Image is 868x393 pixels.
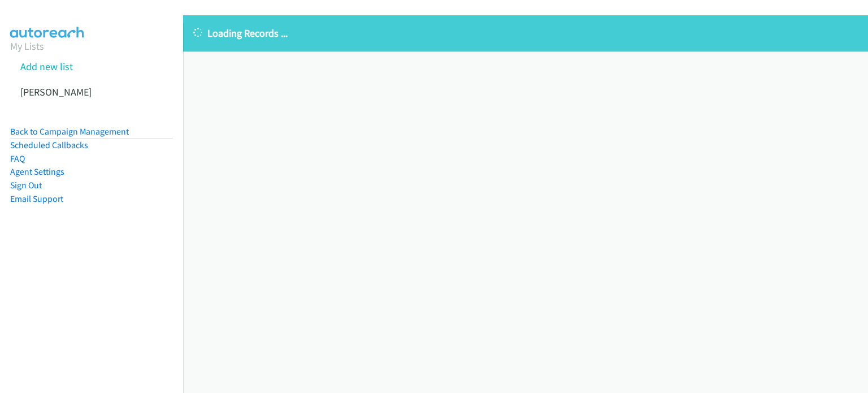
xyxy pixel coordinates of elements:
p: Loading Records ... [193,25,858,41]
a: Sign Out [10,180,42,191]
a: [PERSON_NAME] [20,85,92,98]
a: Back to Campaign Management [10,126,129,137]
a: My Lists [10,40,44,53]
a: Scheduled Callbacks [10,140,88,150]
a: FAQ [10,153,25,164]
a: Add new list [20,60,73,73]
a: Email Support [10,193,63,204]
a: Agent Settings [10,166,64,177]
